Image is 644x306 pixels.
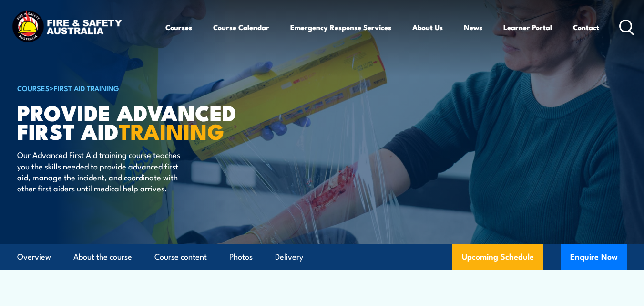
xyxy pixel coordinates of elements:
[119,114,225,147] strong: TRAINING
[412,16,443,39] a: About Us
[17,103,253,140] h1: Provide Advanced First Aid
[464,16,482,39] a: News
[452,244,543,270] a: Upcoming Schedule
[290,16,391,39] a: Emergency Response Services
[165,16,192,39] a: Courses
[573,16,599,39] a: Contact
[229,244,253,270] a: Photos
[17,82,253,94] h6: >
[54,83,119,93] a: First Aid Training
[17,83,50,93] a: COURSES
[275,244,303,270] a: Delivery
[213,16,269,39] a: Course Calendar
[17,244,51,270] a: Overview
[561,244,627,270] button: Enquire Now
[73,244,132,270] a: About the course
[154,244,207,270] a: Course content
[17,149,191,194] p: Our Advanced First Aid training course teaches you the skills needed to provide advanced first ai...
[503,16,552,39] a: Learner Portal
